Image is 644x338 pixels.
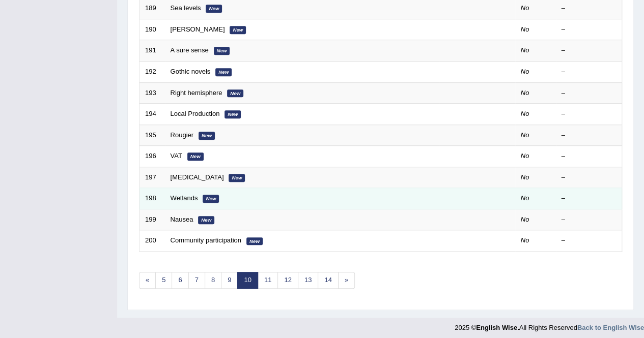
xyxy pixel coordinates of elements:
div: – [562,88,617,98]
td: 192 [139,61,165,82]
em: New [187,152,204,161]
em: New [198,216,214,224]
em: No [521,131,529,139]
strong: English Wise. [476,324,519,331]
td: 196 [139,146,165,167]
em: New [203,195,219,203]
div: – [562,67,617,77]
em: No [521,110,529,117]
em: New [206,5,222,13]
em: New [227,89,243,98]
td: 197 [139,167,165,188]
div: – [562,25,617,35]
a: Local Production [171,110,220,117]
div: – [562,46,617,55]
td: 198 [139,188,165,209]
em: No [521,216,529,223]
td: 195 [139,125,165,146]
a: Sea levels [171,4,201,12]
em: New [199,132,215,140]
div: – [562,109,617,119]
a: 13 [298,272,318,289]
a: [PERSON_NAME] [171,25,225,33]
em: New [225,110,241,118]
a: 12 [277,272,298,289]
em: New [215,68,232,76]
a: 14 [318,272,338,289]
div: – [562,215,617,225]
a: Back to English Wise [577,324,644,331]
div: – [562,194,617,203]
em: No [521,194,529,202]
td: 200 [139,230,165,252]
em: No [521,89,529,97]
div: – [562,131,617,140]
a: 7 [188,272,205,289]
a: VAT [171,152,182,160]
td: 191 [139,40,165,62]
a: A sure sense [171,46,209,54]
a: Nausea [171,216,193,223]
a: 11 [258,272,278,289]
em: No [521,68,529,75]
div: – [562,236,617,245]
em: No [521,236,529,244]
td: 190 [139,19,165,40]
em: No [521,25,529,33]
a: » [338,272,355,289]
a: 10 [237,272,258,289]
em: New [214,47,230,55]
a: Community participation [171,236,241,244]
a: « [139,272,156,289]
td: 199 [139,209,165,230]
a: Wetlands [171,194,198,202]
a: Right hemisphere [171,89,222,97]
a: 5 [155,272,172,289]
em: New [229,174,245,182]
a: 8 [205,272,221,289]
em: New [246,237,263,245]
em: No [521,173,529,181]
em: No [521,4,529,12]
div: – [562,173,617,182]
td: 194 [139,104,165,125]
div: 2025 © All Rights Reserved [455,318,644,332]
div: – [562,4,617,13]
a: [MEDICAL_DATA] [171,173,224,181]
a: Gothic novels [171,68,211,75]
td: 193 [139,82,165,104]
a: 9 [221,272,238,289]
em: No [521,152,529,160]
a: 6 [172,272,188,289]
em: New [230,26,246,34]
a: Rougier [171,131,194,139]
div: – [562,151,617,161]
em: No [521,46,529,54]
